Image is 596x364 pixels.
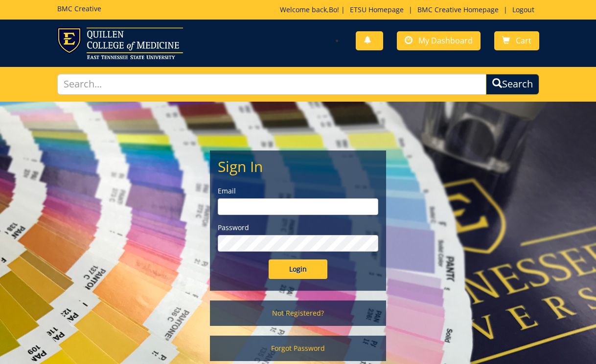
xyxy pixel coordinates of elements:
a: Cart [494,31,539,50]
label: Password [218,223,378,233]
img: ETSU logo [57,27,183,59]
a: Bo [329,5,337,14]
a: BMC Creative Homepage [413,5,504,14]
h2: Sign In [218,158,378,174]
a: My Dashboard [397,31,481,50]
a: ETSU Homepage [345,5,409,14]
span: Cart [516,35,531,46]
label: Email [218,186,378,196]
a: Forgot Password [210,336,386,361]
p: Welcome back, ! | | | [280,5,539,15]
input: Login [269,259,327,279]
a: Logout [507,5,539,14]
span: My Dashboard [418,35,473,46]
a: Not Registered? [210,300,386,326]
h5: BMC Creative [57,5,101,12]
button: Search [486,74,539,95]
input: Search... [57,74,486,95]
